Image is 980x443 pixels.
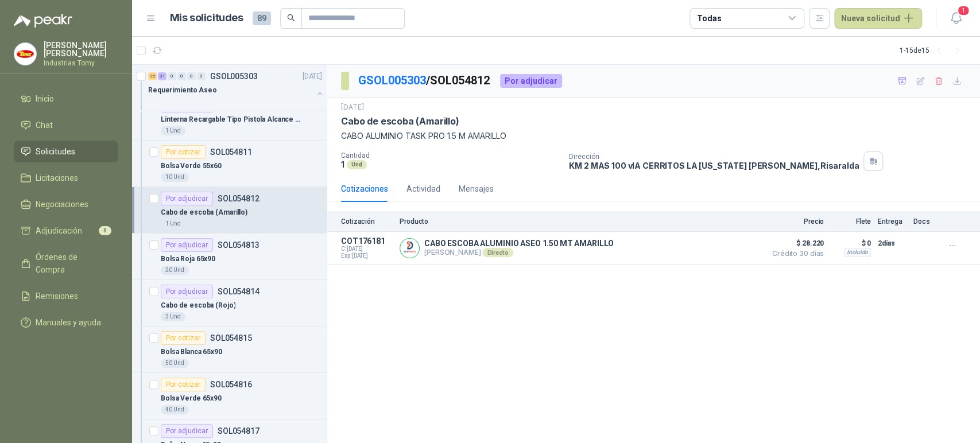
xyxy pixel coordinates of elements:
[44,60,118,67] p: Industrias Tomy
[14,43,36,65] img: Company Logo
[957,5,970,16] span: 1
[218,241,259,249] p: SOL054813
[161,173,189,182] div: 10 Und
[170,10,243,26] h1: Mis solicitudes
[400,217,760,226] p: Producto
[132,187,327,234] a: Por adjudicarSOL054812Cabo de escoba (Amarillo)1 Und
[831,217,871,226] p: Flete
[341,246,393,252] span: C: [DATE]
[161,285,213,298] div: Por adjudicar
[303,71,322,82] p: [DATE]
[161,347,222,357] p: Bolsa Blanca 65x90
[358,72,491,90] p: / SOL054812
[14,114,118,136] a: Chat
[14,14,72,28] img: Logo peakr
[132,141,327,187] a: Por cotizarSOL054811Bolsa Verde 55x6010 Und
[161,126,185,135] div: 1 Und
[161,266,189,275] div: 20 Und
[482,248,513,257] div: Directo
[341,130,966,142] p: CABO ALUMINIO TASK PRO 1.5 M AMARILLO
[132,373,327,419] a: Por cotizarSOL054816Bolsa Verde 65x9040 Und
[161,114,304,125] p: Linterna Recargable Tipo Pistola Alcance 100M Vta - LUZ FRIA
[878,217,907,226] p: Entrega
[36,251,107,276] span: Órdenes de Compra
[210,380,252,388] p: SOL054816
[177,72,186,80] div: 0
[406,182,440,195] div: Actividad
[341,102,364,113] p: [DATE]
[14,193,118,215] a: Negociaciones
[197,72,206,80] div: 0
[148,72,157,80] div: 22
[161,145,206,159] div: Por cotizar
[132,234,327,280] a: Por adjudicarSOL054813Bolsa Roja 65x9020 Und
[341,217,393,226] p: Cotización
[14,312,118,333] a: Manuales y ayuda
[161,300,235,311] p: Cabo de escoba (Rojo)
[358,73,426,87] a: GSOL005303
[14,246,118,281] a: Órdenes de Compra
[218,287,259,296] p: SOL054814
[210,334,252,342] p: SOL054815
[44,41,118,57] p: [PERSON_NAME] [PERSON_NAME]
[500,74,562,88] div: Por adjudicar
[132,327,327,373] a: Por cotizarSOL054815Bolsa Blanca 65x9050 Und
[36,145,75,158] span: Solicitudes
[287,14,295,22] span: search
[253,11,271,25] span: 89
[341,160,344,169] p: 1
[99,226,111,235] span: 8
[347,160,367,169] div: Und
[14,88,118,110] a: Inicio
[14,285,118,307] a: Remisiones
[187,72,196,80] div: 0
[161,219,185,228] div: 1 Und
[834,8,922,29] button: Nueva solicitud
[569,161,859,170] p: KM 2 MAS 100 vIA CERRITOS LA [US_STATE] [PERSON_NAME] , Risaralda
[148,69,324,106] a: 22 31 0 0 0 0 GSOL005303[DATE] Requerimiento Aseo
[168,72,176,80] div: 0
[161,424,213,438] div: Por adjudicar
[218,195,259,203] p: SOL054812
[878,236,907,250] p: 2 días
[210,72,258,80] p: GSOL005303
[913,217,936,226] p: Docs
[161,393,222,404] p: Bolsa Verde 65x90
[161,207,247,218] p: Cabo de escoba (Amarillo)
[424,239,614,248] p: CABO ESCOBA ALUMINIO ASEO 1.50 MT AMARILLO
[36,92,54,105] span: Inicio
[424,248,614,257] p: [PERSON_NAME]
[831,236,871,250] p: $ 0
[569,153,859,161] p: Dirección
[148,85,217,96] p: Requerimiento Aseo
[36,119,53,131] span: Chat
[400,239,419,258] img: Company Logo
[132,94,327,141] a: Por adjudicarSOL054810Linterna Recargable Tipo Pistola Alcance 100M Vta - LUZ FRIA1 Und
[14,220,118,242] a: Adjudicación8
[161,359,189,368] div: 50 Und
[36,316,101,329] span: Manuales y ayuda
[161,405,189,414] div: 40 Und
[210,148,252,156] p: SOL054811
[161,238,213,252] div: Por adjudicar
[161,378,206,391] div: Por cotizar
[36,172,78,184] span: Licitaciones
[341,182,388,195] div: Cotizaciones
[341,115,459,127] p: Cabo de escoba (Amarillo)
[218,427,259,435] p: SOL054817
[14,141,118,162] a: Solicitudes
[14,167,118,189] a: Licitaciones
[766,236,824,250] span: $ 28.220
[766,217,824,226] p: Precio
[158,72,166,80] div: 31
[341,151,560,160] p: Cantidad
[844,248,871,257] div: Incluido
[36,224,82,237] span: Adjudicación
[36,290,78,302] span: Remisiones
[459,182,494,195] div: Mensajes
[132,280,327,327] a: Por adjudicarSOL054814Cabo de escoba (Rojo)3 Und
[161,254,215,265] p: Bolsa Roja 65x90
[946,8,966,29] button: 1
[161,161,222,172] p: Bolsa Verde 55x60
[341,236,393,246] p: COT176181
